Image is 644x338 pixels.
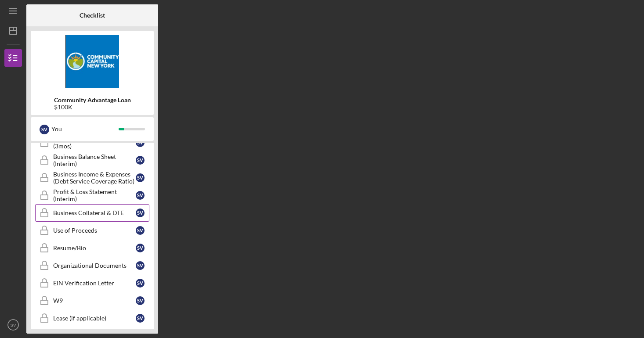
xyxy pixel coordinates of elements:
a: Use of ProceedsSV [35,222,149,239]
b: Community Advantage Loan [54,97,131,104]
a: Organizational DocumentsSV [35,257,149,274]
div: EIN Verification Letter [53,280,136,287]
div: Organizational Documents [53,262,136,269]
div: S V [136,226,145,235]
div: Lease (if applicable) [53,315,136,322]
img: Product logo [31,35,154,88]
div: Profit & Loss Statement (Interim) [53,188,136,202]
a: Business Balance Sheet (Interim)SV [35,151,149,169]
div: S V [136,173,145,182]
div: S V [136,296,145,305]
b: Checklist [80,12,105,19]
a: EIN Verification LetterSV [35,274,149,292]
div: S V [136,279,145,288]
div: S V [40,125,49,134]
div: S V [136,209,145,217]
a: W9SV [35,292,149,309]
div: S V [136,191,145,200]
div: Use of Proceeds [53,227,136,234]
div: W9 [53,297,136,304]
div: Resume/Bio [53,245,136,252]
div: Business Balance Sheet (Interim) [53,153,136,167]
a: Business Collateral & DTESV [35,204,149,222]
div: S V [136,244,145,252]
div: You [51,122,119,137]
div: Business Collateral & DTE [53,209,136,216]
a: Profit & Loss Statement (Interim)SV [35,187,149,204]
div: $100K [54,104,131,111]
a: Lease (if applicable)SV [35,309,149,327]
text: SV [11,323,16,327]
div: S V [136,156,145,165]
a: Resume/BioSV [35,239,149,257]
div: S V [136,314,145,323]
a: Business Income & Expenses (Debt Service Coverage Ratio)SV [35,169,149,187]
div: S V [136,261,145,270]
button: SV [4,316,22,334]
div: Business Income & Expenses (Debt Service Coverage Ratio) [53,171,136,185]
